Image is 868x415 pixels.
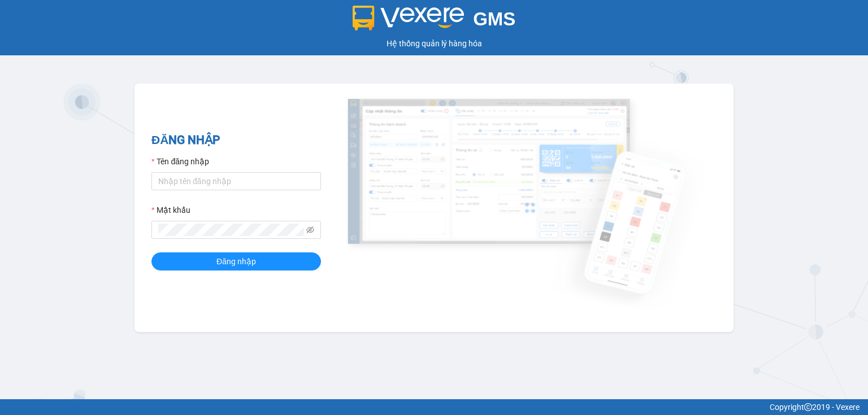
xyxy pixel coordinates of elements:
input: Tên đăng nhập [151,172,321,190]
span: eye-invisible [306,226,314,234]
label: Tên đăng nhập [151,155,209,168]
button: Đăng nhập [151,252,321,270]
img: logo 2 [353,6,465,30]
div: Hệ thống quản lý hàng hóa [3,37,865,50]
label: Mật khẩu [151,204,190,216]
span: Đăng nhập [216,255,256,268]
a: GMS [353,17,516,26]
span: GMS [473,8,515,29]
input: Mật khẩu [158,224,304,236]
h2: ĐĂNG NHẬP [151,131,321,150]
span: copyright [804,403,812,411]
div: Copyright 2019 - Vexere [8,401,860,413]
